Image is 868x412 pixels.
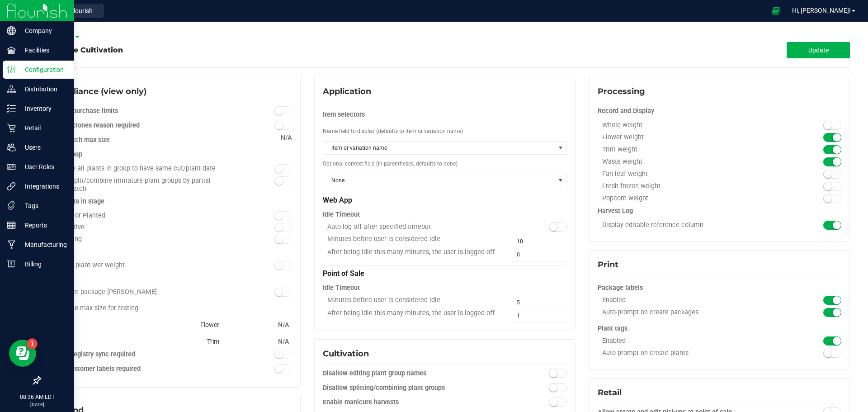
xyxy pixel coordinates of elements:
p: Configuration [16,64,70,75]
iframe: Resource center [9,340,36,367]
div: Destroy clones reason required [48,121,231,130]
p: 08:36 AM EDT [4,393,70,401]
inline-svg: Distribution [7,85,16,94]
p: Distribution [16,84,70,95]
configuration-section-card: Print [589,275,850,281]
div: Idle Timeout [323,280,566,296]
input: 0 [513,248,567,261]
div: Retail customer labels required [48,365,231,374]
inline-svg: Manufacturing [7,240,16,249]
inline-svg: Company [7,26,16,35]
span: Open Ecommerce Menu [766,2,786,19]
inline-svg: User Roles [7,162,16,171]
p: User Roles [16,161,70,172]
div: After being idle this many minutes, the user is logged off [323,309,505,317]
div: Vegetative [48,223,231,231]
div: Disallow splitting/combining plant groups [323,384,505,393]
span: None [323,174,555,187]
configuration-section-card: Compliance (view only) [40,275,301,281]
div: Cloned or Planted [48,212,231,219]
div: Allow split/combine immature plant groups by partial plant batch [48,177,231,193]
span: Configure Cultivation [40,46,123,54]
div: Require all plants in group to have same cut/plant date [48,165,231,173]
p: Users [16,142,70,153]
div: Name field to display (defaults to item or variation name) [323,123,566,139]
div: Trim weight [598,146,780,154]
div: Idle Timeout [323,207,566,223]
div: Harvest [48,247,292,256]
span: Hi, [PERSON_NAME]! [792,7,851,14]
inline-svg: Billing [7,260,16,269]
input: 10 [513,235,567,248]
span: Item or variation name [323,142,555,154]
p: [DATE] [4,401,70,408]
div: Trim [48,333,219,350]
div: Popcorn weight [598,194,780,203]
div: Auto-prompt on create packages [598,308,780,317]
span: N/A [281,134,292,142]
div: Auto log off after specified timeout [323,223,505,231]
p: Billing [16,259,70,270]
div: Record plant wet weight [48,261,231,270]
input: 1 [513,309,567,322]
p: Reports [16,220,70,231]
div: Flower weight [598,133,780,142]
div: Retail [598,387,841,399]
div: Record and Display [598,107,841,116]
p: Integrations [16,181,70,192]
div: Whole weight [598,121,780,129]
div: Application [323,85,566,98]
p: Facilities [16,45,70,56]
inline-svg: Inventory [7,104,16,113]
div: Tag plants in stage [48,197,292,206]
div: Plant batch max size [48,136,292,145]
div: N/A [275,317,289,333]
div: Enabled [598,337,780,345]
p: Retail [16,123,70,133]
div: Display editable reference column [598,221,780,229]
button: Update [787,42,850,58]
div: Plant tags [598,321,841,337]
div: Item selectors [323,107,566,123]
div: Minutes before user is considered idle [323,235,505,243]
div: Flowering [48,235,231,243]
div: Web App [323,192,566,207]
div: Harvest Log [598,207,841,216]
span: Update [808,47,829,54]
div: Print [598,259,841,271]
div: N/A [275,333,289,350]
configuration-section-card: Application [314,271,575,277]
p: Inventory [16,103,70,114]
div: Package labels [598,280,841,296]
inline-svg: Tags [7,201,16,210]
div: Patient registry sync required [48,350,231,359]
div: Package [48,274,292,283]
div: Package max size for testing [48,300,292,317]
div: Optional context field (in parentheses, defaults to none) [323,156,566,172]
p: Manufacturing [16,239,70,250]
inline-svg: Integrations [7,182,16,191]
configuration-section-card: Processing [589,208,850,214]
div: Fresh frozen weight [598,182,780,190]
div: Minutes before user is considered idle [323,296,505,304]
input: 5 [513,296,567,309]
div: Cultivation [323,348,566,360]
div: Plant group [48,150,292,159]
div: Point of Sale [323,265,566,280]
div: Auto-prompt on create plants [598,349,780,357]
inline-svg: Users [7,143,16,152]
div: After being idle this many minutes, the user is logged off [323,248,505,256]
div: Enable manicure harvests [323,398,505,407]
div: Disallow editing plant group names [323,369,505,378]
div: Processing [598,85,841,98]
div: Flower [48,317,219,333]
inline-svg: Retail [7,123,16,133]
div: Enabled [598,296,780,304]
div: Compliance (view only) [48,85,292,98]
inline-svg: Configuration [7,65,16,74]
p: Company [16,25,70,36]
div: Serialize package [PERSON_NAME] [48,288,231,296]
inline-svg: Facilities [7,46,16,55]
div: Waste weight [598,158,780,166]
